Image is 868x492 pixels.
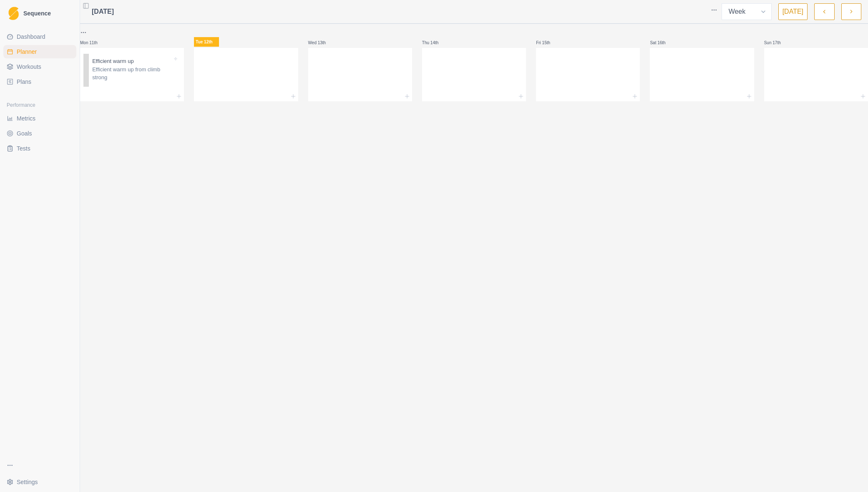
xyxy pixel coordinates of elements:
a: Metrics [3,112,76,125]
span: Goals [17,129,32,138]
span: Metrics [17,114,35,123]
p: Sat 16th [650,40,675,46]
button: [DATE] [778,3,808,20]
p: Mon 11th [80,40,105,46]
a: Plans [3,75,76,88]
img: Logo [8,7,19,20]
p: Tue 12th [194,37,219,47]
a: Tests [3,142,76,155]
span: Tests [17,144,30,153]
span: Dashboard [17,33,45,41]
span: Plans [17,78,31,86]
p: Efficient warm up [92,57,133,65]
span: Workouts [17,63,41,71]
button: Settings [3,475,76,489]
span: Planner [17,48,37,56]
a: Workouts [3,60,76,73]
p: Efficient warm up from climb strong [92,65,172,82]
a: LogoSequence [3,3,76,23]
span: Sequence [23,10,51,16]
div: Efficient warm upEfficient warm up from climb strong [83,54,181,87]
p: Sun 17th [764,40,789,46]
a: Dashboard [3,30,76,43]
p: Fri 15th [536,40,561,46]
p: Thu 14th [422,40,447,46]
a: Goals [3,127,76,140]
a: Planner [3,45,76,58]
div: Performance [3,98,76,112]
span: [DATE] [92,7,114,17]
p: Wed 13th [308,40,333,46]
